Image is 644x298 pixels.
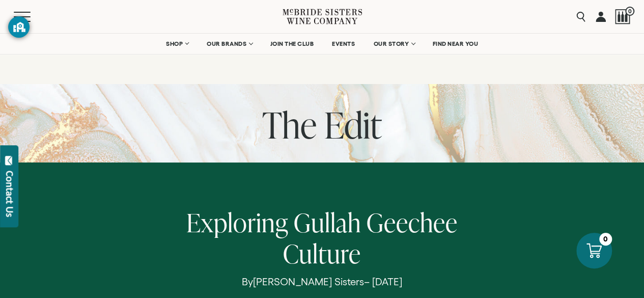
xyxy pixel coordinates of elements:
[283,236,361,271] span: Culture
[253,276,363,287] span: [PERSON_NAME] Sisters
[264,34,321,54] a: JOIN THE CLUB
[166,40,183,47] span: SHOP
[325,34,361,54] a: EVENTS
[324,100,382,149] span: Edit
[8,16,30,38] button: GoGuardian Privacy Information
[159,276,485,288] p: By – [DATE]
[207,40,246,47] span: OUR BRANDS
[5,171,15,217] div: Contact Us
[186,205,288,240] span: Exploring
[625,7,634,16] span: 0
[426,34,485,54] a: FIND NEAR YOU
[270,40,314,47] span: JOIN THE CLUB
[367,205,458,240] span: Geechee
[14,12,50,22] button: Mobile Menu Trigger
[373,40,409,47] span: OUR STORY
[294,205,361,240] span: Gullah
[332,40,355,47] span: EVENTS
[599,233,612,246] div: 0
[433,40,479,47] span: FIND NEAR YOU
[159,34,195,54] a: SHOP
[367,34,421,54] a: OUR STORY
[262,100,317,149] span: The
[200,34,259,54] a: OUR BRANDS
